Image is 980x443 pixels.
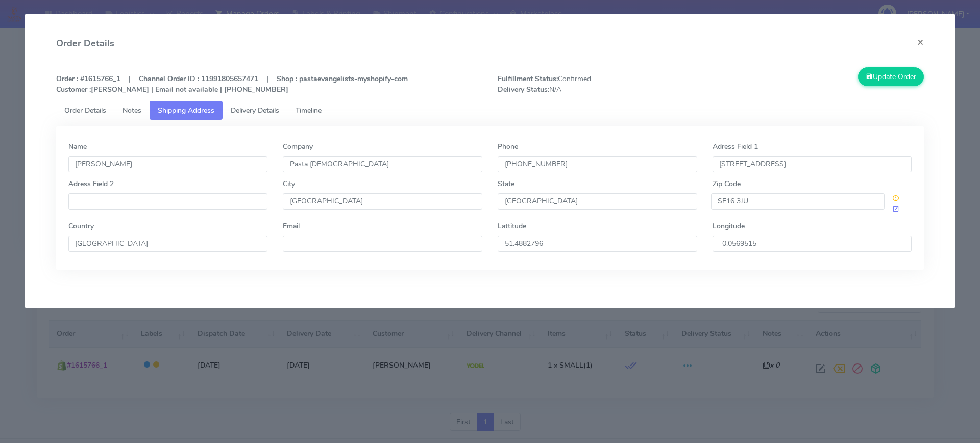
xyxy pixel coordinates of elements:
[283,178,295,189] label: City
[498,178,514,189] label: State
[858,67,924,86] button: Update Order
[231,106,279,115] span: Delivery Details
[713,221,745,231] label: Longitude
[490,73,711,95] span: Confirmed N/A
[56,37,114,50] h4: Order Details
[296,106,322,115] span: Timeline
[56,85,91,94] strong: Customer :
[909,29,932,56] button: Close
[122,106,141,115] span: Notes
[498,85,549,94] strong: Delivery Status:
[56,101,924,120] ul: Tabs
[498,221,526,231] label: Lattitude
[64,106,106,115] span: Order Details
[283,141,313,152] label: Company
[56,74,408,94] strong: Order : #1615766_1 | Channel Order ID : 11991805657471 | Shop : pastaevangelists-myshopify-com [P...
[158,106,214,115] span: Shipping Address
[498,141,518,152] label: Phone
[68,178,114,189] label: Adress Field 2
[68,221,94,231] label: Country
[713,141,758,152] label: Adress Field 1
[283,221,300,231] label: Email
[68,141,87,152] label: Name
[498,74,558,84] strong: Fulfillment Status:
[713,178,741,189] label: Zip Code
